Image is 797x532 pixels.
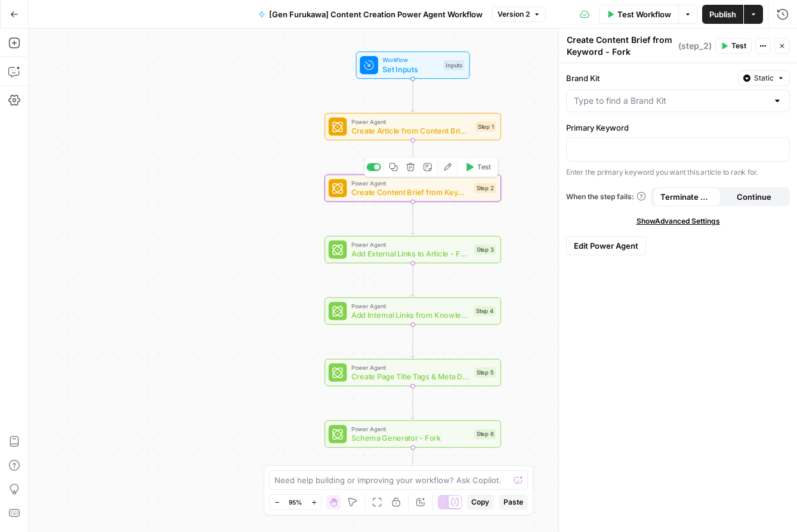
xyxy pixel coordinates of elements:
[492,7,546,22] button: Version 2
[351,248,469,259] span: Add External Links to Article - Fork
[474,183,496,193] div: Step 2
[574,95,768,107] input: Type to find a Brand Kit
[289,497,302,507] span: 95%
[566,166,790,178] p: Enter the primary keyword you want this article to rank for.
[566,236,646,255] button: Edit Power Agent
[411,386,415,419] g: Edge from step_5 to step_6
[325,51,501,79] div: WorkflowSet InputsInputs
[460,160,495,175] button: Test
[382,55,438,64] span: Workflow
[474,429,496,439] div: Step 6
[474,306,496,316] div: Step 4
[444,60,465,70] div: Inputs
[474,367,496,378] div: Step 5
[325,113,501,140] div: Power AgentCreate Article from Content Brief - ForkStep 1
[503,497,523,508] span: Paste
[351,117,471,126] span: Power Agent
[325,174,501,202] div: Power AgentCreate Content Brief from Keyword - ForkStep 2Test
[474,245,496,255] div: Step 3
[411,79,415,112] g: Edge from start to step_1
[566,72,733,84] label: Brand Kit
[475,122,496,132] div: Step 1
[325,298,501,325] div: Power AgentAdd Internal Links from Knowledge Base - ForkStep 4
[351,432,469,444] span: Schema Generator - Fork
[709,8,736,20] span: Publish
[574,240,638,252] span: Edit Power Agent
[467,494,494,510] button: Copy
[351,310,469,321] span: Add Internal Links from Knowledge Base - Fork
[382,63,438,75] span: Set Inputs
[660,191,713,203] span: Terminate Workflow
[351,301,469,310] span: Power Agent
[637,216,720,227] span: Show Advanced Settings
[754,73,774,83] span: Static
[738,70,790,86] button: Static
[702,5,743,24] button: Publish
[251,5,490,24] button: [Gen Furukawa] Content Creation Power Agent Workflow
[499,494,528,510] button: Paste
[351,187,469,198] span: Create Content Brief from Keyword - Fork
[498,9,530,20] span: Version 2
[566,122,790,134] label: Primary Keyword
[715,38,752,54] button: Test
[411,448,415,481] g: Edge from step_6 to end
[566,191,646,202] a: When the step fails:
[721,187,788,206] button: Continue
[325,359,501,386] div: Power AgentCreate Page Title Tags & Meta Descriptions - ForkStep 5
[617,8,671,20] span: Test Workflow
[351,125,471,136] span: Create Article from Content Brief - Fork
[269,8,483,20] span: [Gen Furukawa] Content Creation Power Agent Workflow
[471,497,489,508] span: Copy
[477,162,491,172] span: Test
[325,236,501,264] div: Power AgentAdd External Links to Article - ForkStep 3
[411,263,415,296] g: Edge from step_3 to step_4
[678,40,712,52] span: ( step_2 )
[599,5,678,24] button: Test Workflow
[731,41,746,51] span: Test
[325,420,501,448] div: Power AgentSchema Generator - ForkStep 6
[351,363,469,372] span: Power Agent
[351,240,469,249] span: Power Agent
[737,191,771,203] span: Continue
[351,178,469,187] span: Power Agent
[351,424,469,433] span: Power Agent
[351,371,469,382] span: Create Page Title Tags & Meta Descriptions - Fork
[411,202,415,234] g: Edge from step_2 to step_3
[411,324,415,357] g: Edge from step_4 to step_5
[567,34,675,58] textarea: Create Content Brief from Keyword - Fork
